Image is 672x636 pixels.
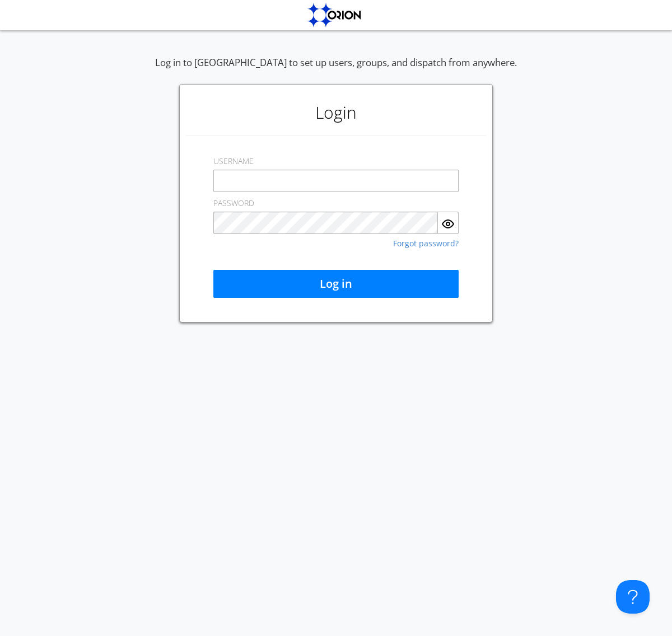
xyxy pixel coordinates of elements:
[213,156,254,167] label: USERNAME
[441,217,455,231] img: eye.svg
[438,212,459,234] button: Show Password
[393,240,459,247] a: Forgot password?
[616,580,650,614] iframe: Toggle Customer Support
[185,90,487,135] h1: Login
[213,270,459,298] button: Log in
[155,56,517,84] div: Log in to [GEOGRAPHIC_DATA] to set up users, groups, and dispatch from anywhere.
[213,212,438,234] input: Password
[213,198,254,209] label: PASSWORD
